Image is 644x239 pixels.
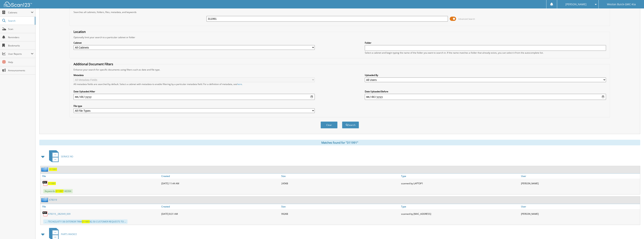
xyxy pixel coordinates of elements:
div: [PERSON_NAME] [520,180,640,187]
span: Cabinets [8,11,31,14]
legend: Additional Document Filters [72,62,115,66]
a: Created [160,204,280,209]
span: Help [8,61,33,64]
div: Select a cabinet and begin typing the name of the folder you want to search in. If the name match... [365,51,606,54]
div: scanned by [MAC_ADDRESS] [400,210,520,218]
a: Type [400,204,520,209]
button: Clear [321,121,338,128]
a: 678319 [49,198,57,201]
a: User [520,204,640,209]
div: Searches all cabinets, folders, files, metadata, and keywords [72,11,608,14]
span: Advanced Search [458,17,475,20]
div: Optionally limit your search to a particular cabinet or folder [72,36,608,39]
a: User [520,174,640,179]
span: User Reports [8,52,31,55]
div: [DATE] 11:44 AM [160,180,280,187]
div: ... : TECH(S):971136 EXTERIOR TRIM 82.50 CUSTOMER REQUESTS TO ... [43,219,127,224]
label: Date Uploaded Before [365,90,606,93]
span: Keywords: 140394 [43,189,73,193]
a: Type [400,174,520,179]
div: 245KB [280,180,400,187]
iframe: Chat Widget [625,221,644,239]
a: 311991 [48,182,56,185]
label: Date Uploaded After [74,90,315,93]
div: [DATE] 8:31 AM [160,210,280,218]
img: folder2.png [41,167,49,172]
span: Announcements [8,69,33,72]
span: Scan [8,27,33,31]
a: Created [160,174,280,179]
span: Reminders [8,36,33,39]
label: Uploaded By [365,74,606,77]
div: Enhance your search for specific documents using filters such as date and file type. [72,68,608,71]
button: Search [342,121,359,128]
img: scan123-logo-white.svg [4,2,32,7]
label: Folder [365,41,606,44]
legend: Location [72,30,88,34]
input: end [365,94,606,100]
a: here [237,83,242,86]
img: PDF.png [42,181,48,186]
label: File type [74,104,315,108]
span: 311991 [55,190,63,193]
span: PARTS INVOICE [61,233,77,236]
label: Metadata [74,74,315,77]
img: folder2.png [41,197,49,202]
input: start [74,94,315,100]
div: [PERSON_NAME] [520,210,640,218]
a: 311991 [49,168,57,171]
a: Size [280,174,400,179]
label: Cabinet [74,41,315,44]
a: SERVICE RO [47,149,73,164]
a: File [40,204,160,209]
span: Weston Buick-GMC-Kia [607,3,636,5]
a: 678319__082949_009 [48,212,71,215]
span: 311991 [82,220,90,223]
div: 992KB [280,210,400,218]
a: File [40,174,160,179]
a: Size [280,204,400,209]
img: PDF.png [42,211,48,217]
div: All metadata fields are searched by default. Select a cabinet with metadata to enable filtering b... [74,83,315,86]
span: Bookmarks [8,44,33,47]
span: Search [8,19,33,22]
span: [PERSON_NAME] [565,3,586,5]
div: scanned by LAPTOP1 [400,180,520,187]
span: SERVICE RO [61,155,73,158]
div: Matches found for "311991" [39,140,640,145]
